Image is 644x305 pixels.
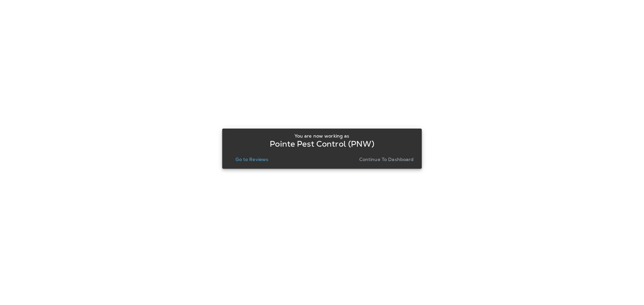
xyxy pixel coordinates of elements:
button: Continue to Dashboard [357,155,417,164]
p: Pointe Pest Control (PNW) [270,141,374,147]
p: Go to Reviews [235,157,268,162]
p: Continue to Dashboard [359,157,414,162]
button: Go to Reviews [233,155,271,164]
p: You are now working as [294,133,349,139]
